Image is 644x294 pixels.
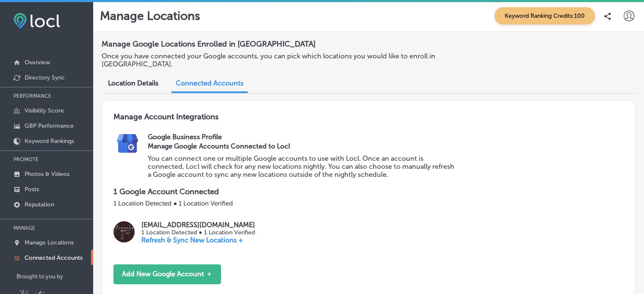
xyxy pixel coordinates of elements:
p: Manage Locations [25,239,74,246]
p: 1 Location Detected ● 1 Location Verified [113,200,624,207]
span: Connected Accounts [176,79,243,87]
h2: Google Business Profile [148,133,623,141]
p: You can connect one or multiple Google accounts to use with Locl. Once an account is connected, L... [148,154,457,179]
p: Manage Locations [100,9,200,23]
p: Photos & Videos [25,170,69,178]
p: Directory Sync [25,74,65,81]
p: Brought to you by [17,273,93,280]
p: Connected Accounts [25,254,83,261]
span: Location Details [108,79,158,87]
h3: Manage Account Integrations [113,112,624,133]
h3: Manage Google Accounts Connected to Locl [148,142,457,150]
p: 1 Google Account Connected [113,187,624,196]
p: Keyword Rankings [25,137,74,145]
h2: Manage Google Locations Enrolled in [GEOGRAPHIC_DATA] [102,36,636,52]
p: Posts [25,186,39,193]
p: Once you have connected your Google accounts, you can pick which locations you would like to enro... [102,52,449,68]
span: Keyword Ranking Credits: 100 [495,7,595,25]
p: Reputation [25,201,54,208]
p: 1 Location Detected ● 1 Location Verified [141,229,255,236]
p: GBP Performance [25,122,74,129]
p: Refresh & Sync New Locations + [141,236,255,244]
p: Overview [25,59,50,66]
img: fda3e92497d09a02dc62c9cd864e3231.png [14,13,60,29]
button: Add New Google Account ＋ [113,264,221,284]
p: Visibility Score [25,107,64,114]
p: [EMAIL_ADDRESS][DOMAIN_NAME] [141,221,255,229]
